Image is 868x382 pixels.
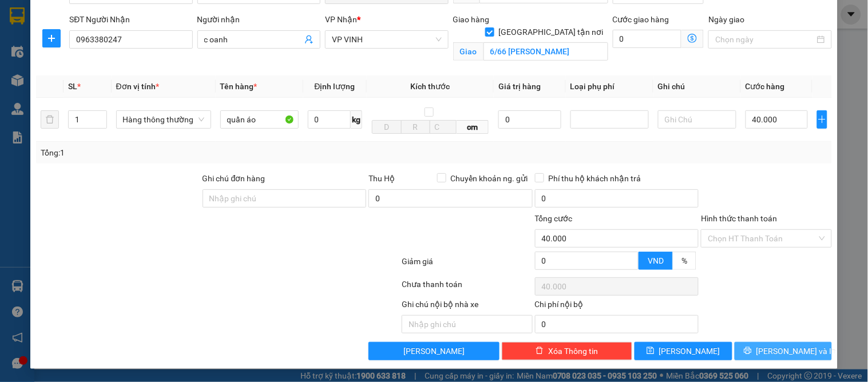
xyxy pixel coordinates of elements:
[43,34,60,43] span: plus
[817,110,827,129] button: plus
[735,342,832,360] button: printer[PERSON_NAME] và In
[648,256,664,265] span: VND
[535,214,573,223] span: Tổng cước
[41,146,336,159] div: Tổng: 1
[659,345,720,357] span: [PERSON_NAME]
[613,30,682,48] input: Cước giao hàng
[430,120,456,134] input: C
[566,75,653,98] th: Loại phụ phí
[220,110,299,129] input: VD: Bàn, Ghế
[368,174,395,183] span: Thu Hộ
[402,298,532,315] div: Ghi chú nội bộ nhà xe
[332,31,441,48] span: VP VINH
[402,315,532,333] input: Nhập ghi chú
[453,42,483,61] span: Giao
[483,42,608,61] input: Giao tận nơi
[401,255,533,275] div: Giảm giá
[315,82,355,91] span: Định lượng
[701,214,777,223] label: Hình thức thanh toán
[653,75,741,98] th: Ghi chú
[744,347,752,356] span: printer
[368,342,499,360] button: [PERSON_NAME]
[756,345,837,357] span: [PERSON_NAME] và In
[6,62,14,118] img: logo
[681,256,687,265] span: %
[220,82,257,91] span: Tên hàng
[411,82,450,91] span: Kích thước
[548,345,598,357] span: Xóa Thông tin
[123,111,204,128] span: Hàng thông thường
[613,15,669,24] label: Cước giao hàng
[544,172,646,185] span: Phí thu hộ khách nhận trả
[69,13,192,26] div: SĐT Người Nhận
[535,298,699,315] div: Chi phí nội bộ
[325,15,357,24] span: VP Nhận
[502,342,632,360] button: deleteXóa Thông tin
[116,82,159,91] span: Đơn vị tính
[453,15,490,24] span: Giao hàng
[635,342,732,360] button: save[PERSON_NAME]
[647,347,655,356] span: save
[42,29,61,47] button: plus
[203,189,367,208] input: Ghi chú đơn hàng
[498,82,541,91] span: Giá trị hàng
[498,110,561,129] input: 0
[494,26,608,38] span: [GEOGRAPHIC_DATA] tận nơi
[68,82,77,91] span: SL
[818,115,827,124] span: plus
[15,49,100,87] span: [GEOGRAPHIC_DATA], [GEOGRAPHIC_DATA] ↔ [GEOGRAPHIC_DATA]
[715,33,814,46] input: Ngày giao
[688,34,697,43] span: dollar-circle
[203,174,265,183] label: Ghi chú đơn hàng
[746,82,785,91] span: Cước hàng
[351,110,362,129] span: kg
[197,13,320,26] div: Người nhận
[446,172,533,185] span: Chuyển khoản ng. gửi
[403,345,465,357] span: [PERSON_NAME]
[658,110,736,129] input: Ghi Chú
[536,347,544,356] span: delete
[17,9,99,46] strong: CHUYỂN PHÁT NHANH AN PHÚ QUÝ
[41,110,59,129] button: delete
[401,120,431,134] input: R
[304,35,314,44] span: user-add
[372,120,402,134] input: D
[457,120,489,134] span: cm
[401,278,533,298] div: Chưa thanh toán
[708,15,744,24] label: Ngày giao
